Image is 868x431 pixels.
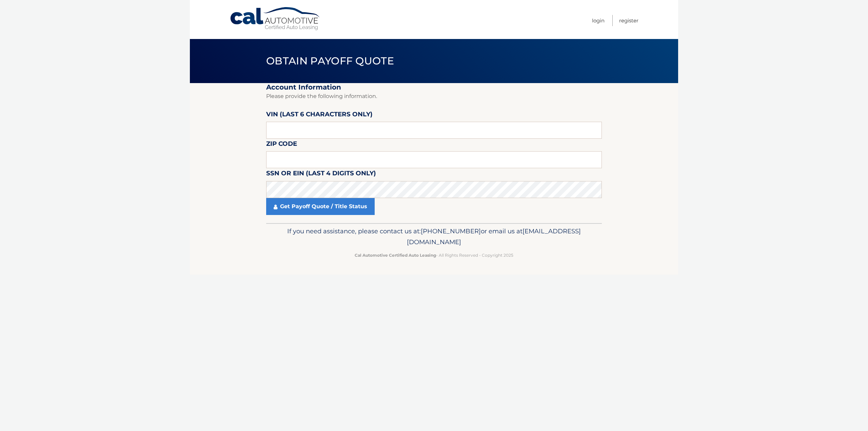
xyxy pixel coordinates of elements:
[266,139,297,151] label: Zip Code
[271,226,597,248] p: If you need assistance, please contact us at: or email us at
[271,252,597,259] p: - All Rights Reserved - Copyright 2025
[421,227,481,235] span: [PHONE_NUMBER]
[619,15,638,26] a: Register
[230,7,321,31] a: Cal Automotive
[266,198,375,215] a: Get Payoff Quote / Title Status
[592,15,605,26] a: Login
[266,83,602,92] h2: Account Information
[266,92,602,101] p: Please provide the following information.
[355,253,436,258] strong: Cal Automotive Certified Auto Leasing
[266,55,394,67] span: Obtain Payoff Quote
[266,168,376,181] label: SSN or EIN (last 4 digits only)
[266,109,373,122] label: VIN (last 6 characters only)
